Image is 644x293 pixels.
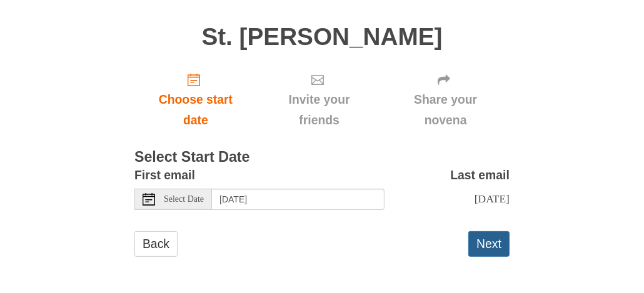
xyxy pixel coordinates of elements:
[134,165,195,186] label: First email
[269,89,369,131] span: Invite your friends
[381,62,510,137] div: Click "Next" to confirm your start date first.
[394,89,497,131] span: Share your novena
[468,231,510,257] button: Next
[164,195,204,204] span: Select Date
[134,24,510,51] h1: St. [PERSON_NAME]
[450,165,510,186] label: Last email
[134,62,257,137] a: Choose start date
[147,89,244,131] span: Choose start date
[475,192,510,205] span: [DATE]
[257,62,381,137] div: Click "Next" to confirm your start date first.
[134,149,510,166] h3: Select Start Date
[134,231,178,257] a: Back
